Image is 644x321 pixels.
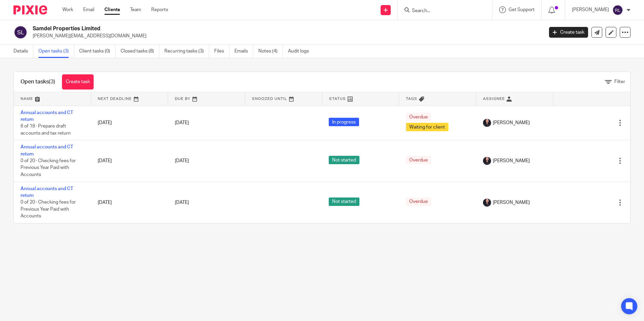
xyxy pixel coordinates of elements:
[21,145,73,156] a: Annual accounts and CT return
[329,198,359,206] span: Not started
[83,6,94,13] a: Email
[411,8,472,14] input: Search
[151,6,168,13] a: Reports
[329,156,359,164] span: Not started
[175,158,189,163] span: [DATE]
[234,45,253,58] a: Emails
[164,45,209,58] a: Recurring tasks (3)
[49,79,55,84] span: (3)
[91,106,168,140] td: [DATE]
[329,97,346,101] span: Status
[79,45,116,58] a: Client tasks (0)
[21,186,73,198] a: Annual accounts and CT return
[62,6,73,13] a: Work
[175,120,189,125] span: [DATE]
[175,200,189,205] span: [DATE]
[406,198,431,206] span: Overdue
[13,45,33,58] a: Details
[406,156,431,164] span: Overdue
[509,7,535,12] span: Get Support
[483,157,491,165] img: MicrosoftTeams-image.jfif
[483,199,491,207] img: MicrosoftTeams-image.jfif
[21,110,73,122] a: Annual accounts and CT return
[91,140,168,182] td: [DATE]
[121,45,159,58] a: Closed tasks (8)
[493,199,530,206] span: [PERSON_NAME]
[13,25,28,39] img: svg%3E
[21,158,76,177] span: 0 of 20 · Checking fees for Previous Year Paid with Accounts
[13,5,47,14] img: Pixie
[21,200,76,219] span: 0 of 20 · Checking fees for Previous Year Paid with Accounts
[62,74,94,90] a: Create task
[288,45,314,58] a: Audit logs
[612,5,623,15] img: svg%3E
[21,124,71,136] span: 6 of 18 · Prepare draft accounts and tax return
[572,6,609,13] p: [PERSON_NAME]
[38,45,74,58] a: Open tasks (3)
[549,27,588,38] a: Create task
[104,6,120,13] a: Clients
[406,113,431,121] span: Overdue
[406,123,448,131] span: Waiting for client
[329,118,359,126] span: In progress
[130,6,141,13] a: Team
[214,45,229,58] a: Files
[483,119,491,127] img: MicrosoftTeams-image.jfif
[614,79,625,84] span: Filter
[493,119,530,126] span: [PERSON_NAME]
[406,97,417,101] span: Tags
[21,78,55,85] h1: Open tasks
[33,25,438,32] h2: Samdel Properties Limited
[493,157,530,164] span: [PERSON_NAME]
[252,97,287,101] span: Snoozed Until
[258,45,283,58] a: Notes (4)
[91,182,168,223] td: [DATE]
[33,33,539,39] p: [PERSON_NAME][EMAIL_ADDRESS][DOMAIN_NAME]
